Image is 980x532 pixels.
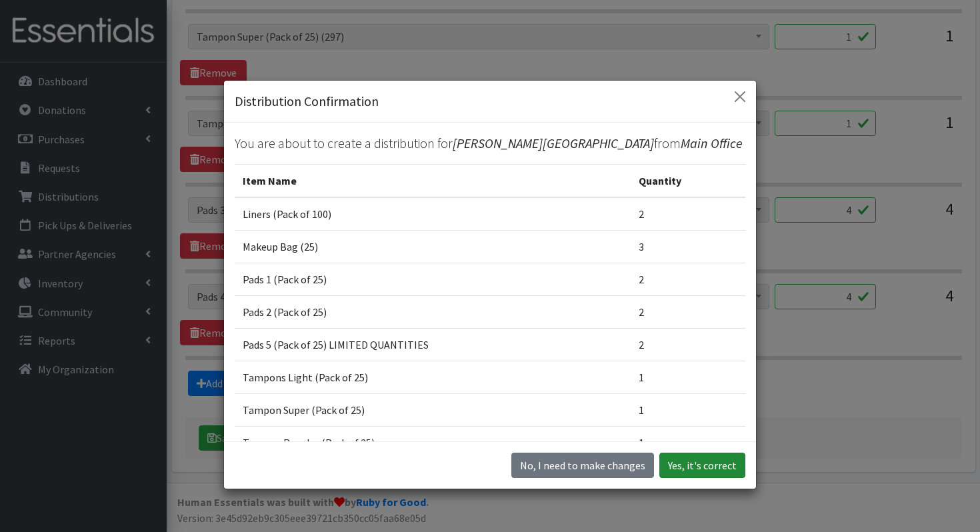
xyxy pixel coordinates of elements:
button: Yes, it's correct [659,453,745,478]
button: Close [729,86,751,107]
span: Main Office [681,135,743,151]
td: 2 [631,263,745,295]
td: 2 [631,197,745,231]
td: Tampons Light (Pack of 25) [235,361,631,393]
td: Pads 2 (Pack of 25) [235,295,631,328]
td: 3 [631,230,745,263]
td: Pads 5 (Pack of 25) LIMITED QUANTITIES [235,328,631,361]
td: 1 [631,361,745,393]
td: 2 [631,295,745,328]
td: Tampon Regular (Pack of 25) [235,426,631,459]
td: 1 [631,393,745,426]
h5: Distribution Confirmation [235,91,379,111]
td: Makeup Bag (25) [235,230,631,263]
span: [PERSON_NAME][GEOGRAPHIC_DATA] [453,135,654,151]
th: Item Name [235,164,631,197]
td: Liners (Pack of 100) [235,197,631,231]
td: 1 [631,426,745,459]
td: 2 [631,328,745,361]
p: You are about to create a distribution for from [235,133,745,153]
td: Tampon Super (Pack of 25) [235,393,631,426]
button: No I need to make changes [511,453,654,478]
th: Quantity [631,164,745,197]
td: Pads 1 (Pack of 25) [235,263,631,295]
